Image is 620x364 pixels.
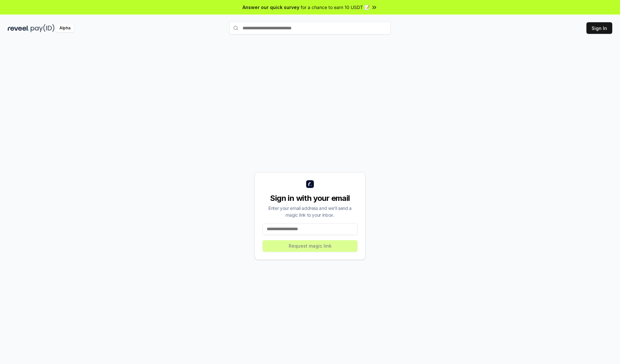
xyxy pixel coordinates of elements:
button: Sign In [586,22,612,34]
img: reveel_dark [8,24,29,32]
div: Alpha [56,24,74,32]
img: pay_id [31,24,55,32]
span: for a chance to earn 10 USDT 📝 [301,4,370,11]
img: logo_small [306,180,314,188]
span: Answer our quick survey [243,4,299,11]
div: Enter your email address and we’ll send a magic link to your inbox. [263,205,357,218]
div: Sign in with your email [263,193,357,203]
